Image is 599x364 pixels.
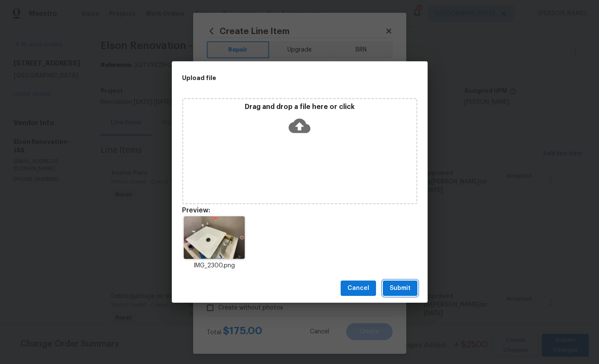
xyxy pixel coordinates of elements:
h2: Upload file [182,73,379,83]
span: Cancel [347,283,369,294]
span: Submit [390,283,411,294]
p: IMG_2300.png [182,261,247,270]
p: Drag and drop a file here or click [183,103,416,112]
img: PCMi0S+deNYAAAAASUVORK5CYII= [184,216,245,259]
button: Cancel [341,281,376,296]
button: Submit [383,281,417,296]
